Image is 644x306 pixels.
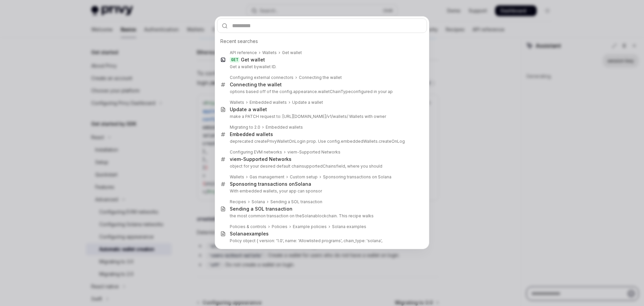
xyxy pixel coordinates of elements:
[282,50,302,55] div: Get wallet
[270,199,322,205] div: Sending a SOL transaction
[230,164,413,169] p: object for your desired default chain field, where you should
[230,114,413,119] p: make a PATCH request to: [URL][DOMAIN_NAME] / Wallets with owner
[292,100,323,105] div: Update a wallet
[230,89,413,94] p: options based off of the config.appearance. configured in your ap
[230,224,266,229] div: Policies & controls
[230,57,239,62] div: GET
[272,224,287,229] div: Policies
[252,199,265,205] div: Solana
[250,174,284,180] div: Gas management
[299,75,342,80] div: Connecting the wallet
[230,125,260,130] div: Migrating to 2.0
[341,139,378,144] b: embeddedWallets
[230,181,311,187] div: Sponsoring transactions on
[332,224,366,229] div: Solana examples
[230,131,273,137] div: Embedded wallets
[262,50,277,55] div: Wallets
[302,213,315,218] b: Solana
[266,125,303,130] div: Embedded wallets
[230,75,293,80] div: Configuring external connectors
[259,64,275,69] b: wallet ID
[230,174,244,180] div: Wallets
[318,89,351,94] b: walletChainType
[230,238,413,244] p: Policy object { version: '1.0', name: 'Allowlisted programs', chain_type: 'solana',
[230,50,257,55] div: API reference
[293,224,327,229] div: Example policies
[250,100,287,105] div: Embedded wallets
[241,57,265,63] div: Get wallet
[230,231,269,237] div: examples
[230,82,282,88] div: Connecting the wallet
[230,231,246,236] b: Solana
[230,213,413,219] p: the most common transaction on the blockchain. This recipe walks
[230,149,282,155] div: Configuring EVM networks
[230,139,413,144] p: deprecated createPrivyWalletOnLogin prop. Use config. .createOnLog
[323,174,391,180] div: Sponsoring transactions on Solana
[230,100,244,105] div: Wallets
[220,38,258,45] span: Recent searches
[230,199,246,205] div: Recipes
[230,64,413,70] p: Get a wallet by .
[326,114,347,119] b: /v1/wallets
[230,106,267,113] div: Update a wallet
[295,181,311,187] b: Solana
[287,149,340,155] div: viem-Supported Networks
[290,174,318,180] div: Custom setup
[302,164,336,169] b: supportedChains
[230,206,292,212] div: Sending a SOL transaction
[230,188,413,194] p: With embedded wallets, your app can sponsor
[230,156,291,162] div: viem-Supported Networks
